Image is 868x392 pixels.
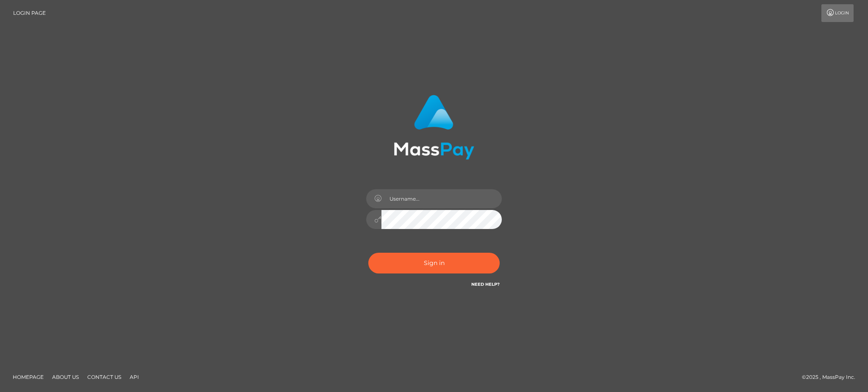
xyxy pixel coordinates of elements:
a: API [126,370,142,384]
input: Username... [381,189,502,208]
img: MassPay Login [394,95,474,160]
div: © 2025 , MassPay Inc. [802,373,862,382]
a: Need Help? [471,282,500,287]
button: Sign in [368,253,500,273]
a: About Us [49,370,82,384]
a: Contact Us [84,370,125,384]
a: Login Page [13,4,46,22]
a: Homepage [9,370,47,384]
a: Login [821,4,854,22]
